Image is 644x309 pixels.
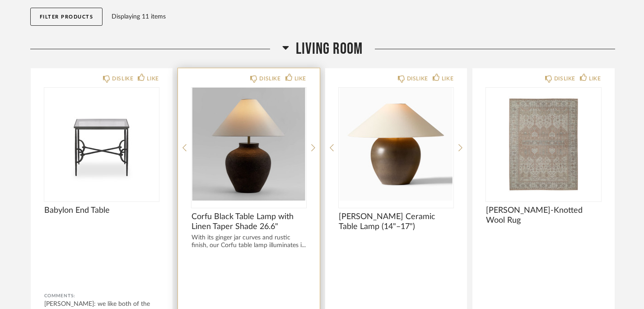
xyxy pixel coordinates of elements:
[442,74,453,83] div: LIKE
[486,206,601,225] span: [PERSON_NAME]-Knotted Wool Rug
[294,74,306,83] div: LIKE
[191,212,306,232] span: Corfu Black Table Lamp with Linen Taper Shade 26.6"
[112,74,133,83] div: DISLIKE
[259,74,280,83] div: DISLIKE
[407,74,428,83] div: DISLIKE
[30,8,103,26] button: Filter Products
[589,74,601,83] div: LIKE
[296,39,363,59] span: Living Room
[191,88,306,201] img: undefined
[44,206,159,215] span: Babylon End Table
[554,74,575,83] div: DISLIKE
[339,88,453,201] img: undefined
[339,88,453,201] div: 0
[44,88,159,201] img: undefined
[147,74,159,83] div: LIKE
[44,291,159,300] div: Comments:
[339,212,453,232] span: [PERSON_NAME] Ceramic Table Lamp (14"–17")
[191,88,306,201] div: 0
[486,88,601,201] img: undefined
[191,234,306,249] div: With its ginger jar curves and rustic finish, our Corfu table lamp illuminates i...
[112,12,611,22] div: Displaying 11 items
